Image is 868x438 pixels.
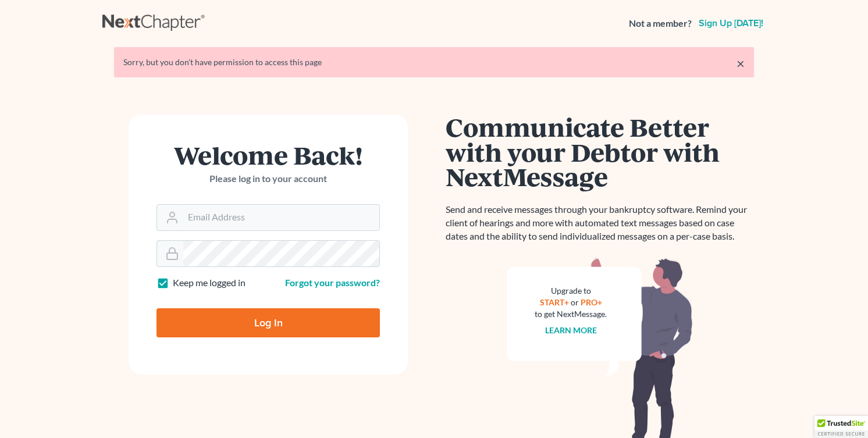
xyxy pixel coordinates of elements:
[814,416,868,438] div: TrustedSite Certified
[540,297,569,307] a: START+
[581,297,602,307] a: PRO+
[183,205,379,230] input: Email Address
[535,308,607,320] div: to get NextMessage.
[629,17,692,30] strong: Not a member?
[285,277,380,288] a: Forgot your password?
[156,172,380,186] p: Please log in to your account
[446,203,754,243] p: Send and receive messages through your bankruptcy software. Remind your client of hearings and mo...
[173,276,246,290] label: Keep me logged in
[535,285,607,297] div: Upgrade to
[696,19,766,28] a: Sign up [DATE]!
[123,56,745,68] div: Sorry, but you don't have permission to access this page
[446,115,754,189] h1: Communicate Better with your Debtor with NextMessage
[545,325,597,335] a: Learn more
[571,297,579,307] span: or
[737,56,745,70] a: ×
[156,143,380,168] h1: Welcome Back!
[156,308,380,337] input: Log In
